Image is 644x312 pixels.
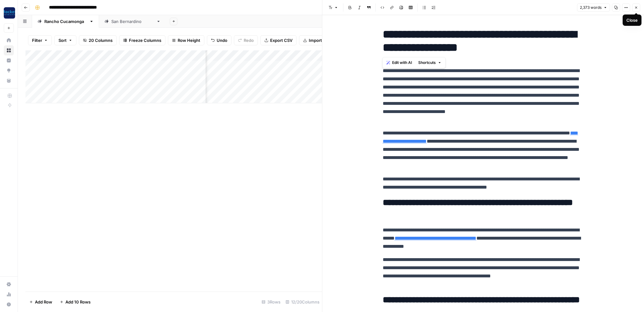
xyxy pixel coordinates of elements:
button: Add Row [25,297,56,307]
span: Shortcuts [418,60,436,65]
a: Home [4,35,14,45]
span: Sort [58,37,67,43]
div: [GEOGRAPHIC_DATA] [111,18,154,25]
button: Redo [234,35,258,45]
span: 20 Columns [89,37,113,43]
a: Insights [4,55,14,65]
button: Import CSV [299,35,336,45]
button: Row Height [168,35,204,45]
button: 2,373 words [577,3,610,12]
button: Export CSV [260,35,297,45]
a: Usage [4,289,14,299]
span: Import CSV [309,37,331,43]
button: Add 10 Rows [56,297,94,307]
button: 20 Columns [79,35,117,45]
button: Workspace: Rocket Pilots [4,5,14,21]
button: Sort [54,35,76,45]
img: Rocket Pilots Logo [4,7,15,19]
span: Export CSV [270,37,292,43]
a: Opportunities [4,65,14,76]
span: Add 10 Rows [65,299,91,305]
span: Row Height [178,37,200,43]
span: Edit with AI [392,60,412,65]
span: 2,373 words [580,5,602,10]
span: Redo [244,37,254,43]
a: Settings [4,279,14,289]
a: Browse [4,45,14,55]
button: Help + Support [4,299,14,309]
a: Your Data [4,76,14,86]
a: [GEOGRAPHIC_DATA] [99,15,166,28]
span: Freeze Columns [129,37,161,43]
span: Filter [32,37,42,43]
div: 3 Rows [259,297,283,307]
button: Filter [28,35,52,45]
button: Edit with AI [384,59,414,67]
span: Add Row [35,299,52,305]
div: 12/20 Columns [283,297,322,307]
button: Shortcuts [416,59,444,67]
button: Undo [207,35,231,45]
button: Freeze Columns [119,35,165,45]
div: [GEOGRAPHIC_DATA] [44,18,87,25]
a: [GEOGRAPHIC_DATA] [32,15,99,28]
span: Undo [217,37,227,43]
